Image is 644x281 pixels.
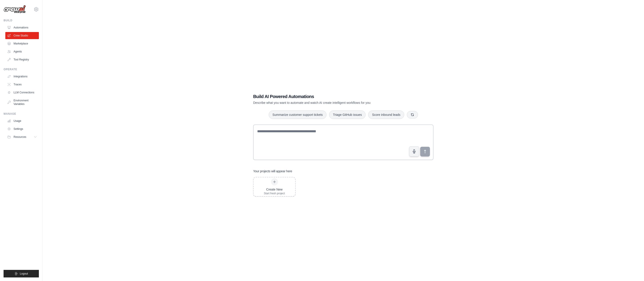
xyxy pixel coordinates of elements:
div: Operate [4,68,39,71]
button: Resources [5,133,39,140]
div: Create New [264,187,285,192]
iframe: Chat Widget [622,260,644,281]
a: Settings [5,125,39,132]
button: Logout [4,270,39,277]
a: Tool Registry [5,56,39,63]
a: LLM Connections [5,89,39,96]
p: Describe what you want to automate and watch AI create intelligent workflows for you [253,100,402,105]
a: Crew Studio [5,32,39,39]
a: Integrations [5,73,39,80]
a: Environment Variables [5,97,39,108]
img: Logo [4,5,26,14]
span: Resources [14,135,26,139]
button: Score inbound leads [368,110,404,119]
div: Manage [4,112,39,116]
h3: Your projects will appear here [253,169,292,173]
button: Click to speak your automation idea [409,146,419,157]
div: Start fresh project [264,192,285,195]
a: Automations [5,24,39,31]
span: Logout [20,272,28,275]
a: Marketplace [5,40,39,47]
div: Build [4,19,39,22]
a: Usage [5,117,39,124]
a: Agents [5,48,39,55]
h1: Build AI Powered Automations [253,93,402,100]
button: Get new suggestions [407,111,418,118]
a: Traces [5,81,39,88]
button: Summarize customer support tickets [269,110,326,119]
button: Triage GitHub issues [329,110,366,119]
